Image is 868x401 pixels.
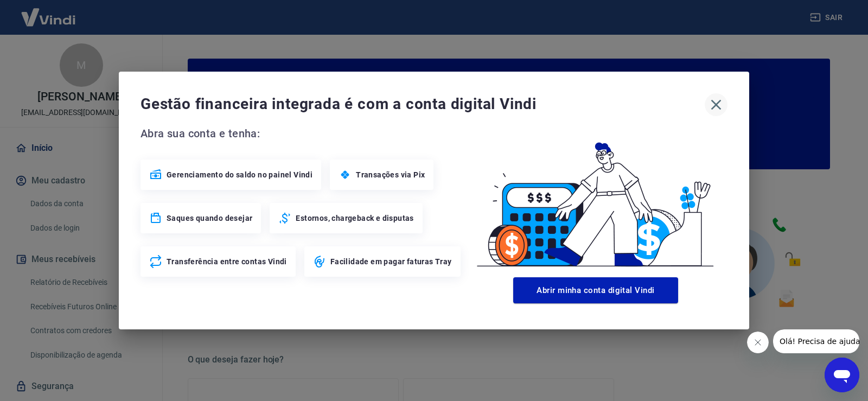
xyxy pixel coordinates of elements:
iframe: Fechar mensagem [747,332,769,353]
span: Gestão financeira integrada é com a conta digital Vindi [141,93,705,115]
span: Facilidade em pagar faturas Tray [330,256,452,267]
img: Good Billing [464,125,727,273]
span: Transferência entre contas Vindi [167,256,287,267]
iframe: Botão para abrir a janela de mensagens [825,358,859,392]
span: Abra sua conta e tenha: [141,125,464,142]
iframe: Mensagem da empresa [773,329,859,353]
span: Estornos, chargeback e disputas [296,213,413,224]
span: Gerenciamento do saldo no painel Vindi [167,169,312,180]
span: Saques quando desejar [167,213,252,224]
button: Abrir minha conta digital Vindi [513,277,678,303]
span: Transações via Pix [356,169,425,180]
span: Olá! Precisa de ajuda? [7,8,91,16]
